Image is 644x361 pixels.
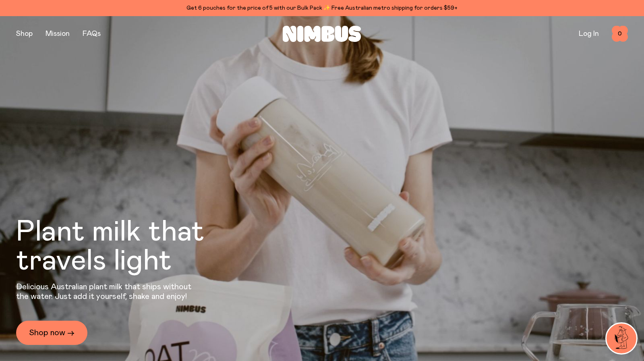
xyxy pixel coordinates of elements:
[607,324,636,353] img: agent
[83,30,101,37] a: FAQs
[46,30,70,37] a: Mission
[16,218,248,276] h1: Plant milk that travels light
[16,321,87,345] a: Shop now →
[579,30,599,37] a: Log In
[16,282,197,301] p: Delicious Australian plant milk that ships without the water. Just add it yourself, shake and enjoy!
[612,26,628,42] button: 0
[16,3,628,13] div: Get 6 pouches for the price of 5 with our Bulk Pack ✨ Free Australian metro shipping for orders $59+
